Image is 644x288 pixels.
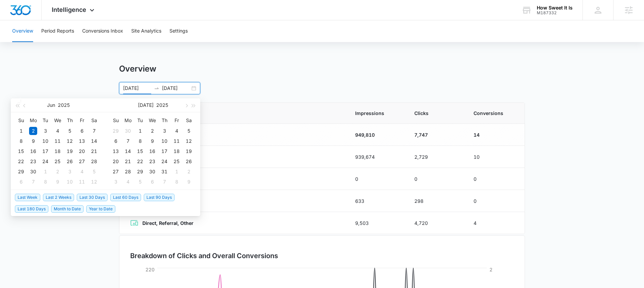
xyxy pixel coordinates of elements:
[76,126,88,136] td: 2025-06-06
[169,20,188,42] button: Settings
[124,137,132,145] div: 7
[122,136,134,146] td: 2025-07-07
[15,136,27,146] td: 2025-06-08
[148,147,156,155] div: 16
[347,146,406,168] td: 939,674
[41,157,49,166] div: 24
[170,156,183,167] td: 2025-07-25
[15,126,27,136] td: 2025-06-01
[90,127,98,135] div: 7
[27,177,39,187] td: 2025-07-07
[124,157,132,166] div: 21
[15,146,27,156] td: 2025-06-15
[172,137,181,145] div: 11
[64,146,76,156] td: 2025-06-19
[78,127,86,135] div: 6
[138,98,154,112] button: [DATE]
[15,156,27,167] td: 2025-06-22
[122,167,134,177] td: 2025-07-28
[172,178,181,186] div: 8
[64,136,76,146] td: 2025-06-12
[406,146,465,168] td: 2,729
[17,157,25,166] div: 22
[183,177,195,187] td: 2025-08-09
[134,115,146,126] th: Tu
[489,267,492,272] tspan: 2
[110,177,122,187] td: 2025-08-03
[185,147,193,155] div: 19
[158,115,170,126] th: Th
[185,127,193,135] div: 5
[160,147,168,155] div: 17
[51,126,64,136] td: 2025-06-04
[406,190,465,212] td: 298
[39,126,51,136] td: 2025-06-03
[90,157,98,166] div: 28
[347,124,406,146] td: 949,810
[90,147,98,155] div: 21
[51,177,64,187] td: 2025-07-09
[27,115,39,126] th: Mo
[15,115,27,126] th: Su
[41,20,74,42] button: Period Reports
[53,178,62,186] div: 9
[78,137,86,145] div: 13
[347,168,406,190] td: 0
[110,136,122,146] td: 2025-07-06
[134,126,146,136] td: 2025-07-01
[53,137,62,145] div: 11
[76,167,88,177] td: 2025-07-04
[406,168,465,190] td: 0
[136,157,144,166] div: 22
[131,20,161,42] button: Site Analytics
[39,146,51,156] td: 2025-06-17
[29,127,37,135] div: 2
[160,137,168,145] div: 10
[136,147,144,155] div: 15
[17,137,25,145] div: 8
[148,168,156,176] div: 30
[110,146,122,156] td: 2025-07-13
[39,167,51,177] td: 2025-07-01
[158,146,170,156] td: 2025-07-17
[53,147,62,155] div: 18
[146,167,158,177] td: 2025-07-30
[158,156,170,167] td: 2025-07-24
[158,177,170,187] td: 2025-08-07
[41,168,49,176] div: 1
[347,190,406,212] td: 633
[15,167,27,177] td: 2025-06-29
[122,146,134,156] td: 2025-07-14
[64,126,76,136] td: 2025-06-05
[12,20,33,42] button: Overview
[112,127,120,135] div: 29
[66,137,74,145] div: 12
[156,98,168,112] button: 2025
[41,137,49,145] div: 10
[136,178,144,186] div: 5
[160,178,168,186] div: 7
[39,156,51,167] td: 2025-06-24
[170,167,183,177] td: 2025-08-01
[183,126,195,136] td: 2025-07-05
[183,115,195,126] th: Sa
[465,146,525,168] td: 10
[136,168,144,176] div: 29
[27,146,39,156] td: 2025-06-16
[39,177,51,187] td: 2025-07-08
[17,168,25,176] div: 29
[78,168,86,176] div: 4
[170,177,183,187] td: 2025-08-08
[474,110,514,117] span: Conversions
[41,147,49,155] div: 17
[185,137,193,145] div: 12
[112,168,120,176] div: 27
[78,178,86,186] div: 11
[185,157,193,166] div: 26
[154,85,159,91] span: swap-right
[134,146,146,156] td: 2025-07-15
[146,146,158,156] td: 2025-07-16
[537,5,573,11] div: account name
[158,136,170,146] td: 2025-07-10
[64,115,76,126] th: Th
